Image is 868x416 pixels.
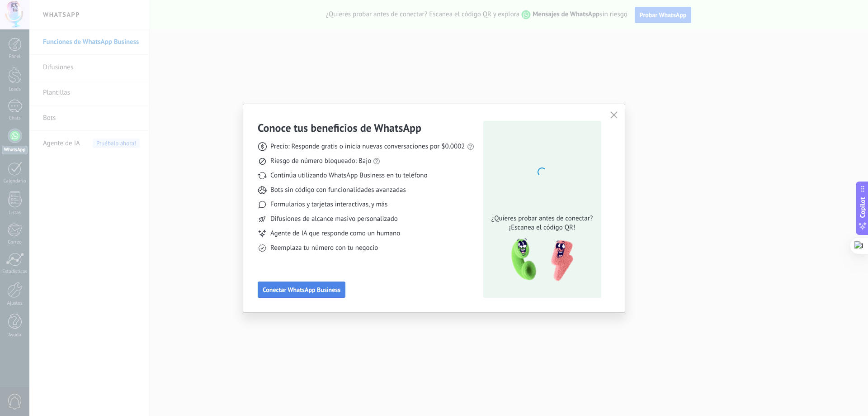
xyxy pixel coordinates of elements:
span: Conectar WhatsApp Business [263,287,340,293]
span: Riesgo de número bloqueado: Bajo [270,157,371,166]
span: Copilot [858,197,867,218]
img: qr-pic-1x.png [504,236,575,284]
button: Conectar WhatsApp Business [258,282,345,298]
span: Agente de IA que responde como un humano [270,229,400,238]
span: Bots sin código con funcionalidades avanzadas [270,186,406,195]
span: Reemplaza tu número con tu negocio [270,244,378,253]
h3: Conoce tus beneficios de WhatsApp [258,121,421,135]
span: ¡Escanea el código QR! [489,223,595,232]
span: Continúa utilizando WhatsApp Business en tu teléfono [270,171,427,180]
span: Formularios y tarjetas interactivas, y más [270,200,387,209]
span: Difusiones de alcance masivo personalizado [270,215,398,224]
span: ¿Quieres probar antes de conectar? [489,214,595,223]
span: Precio: Responde gratis o inicia nuevas conversaciones por $0.0002 [270,142,465,151]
